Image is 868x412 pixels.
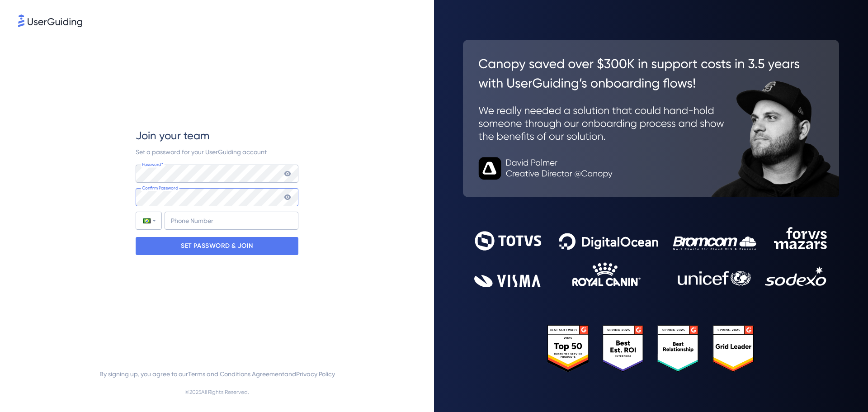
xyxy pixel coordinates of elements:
[474,227,828,287] img: 9302ce2ac39453076f5bc0f2f2ca889b.svg
[296,370,335,378] a: Privacy Policy
[463,40,839,197] img: 26c0aa7c25a843aed4baddd2b5e0fa68.svg
[181,239,253,253] p: SET PASSWORD & JOIN
[185,387,249,398] span: © 2025 All Rights Reserved.
[165,212,298,230] input: Phone Number
[99,369,335,379] span: By signing up, you agree to our and
[188,370,284,378] a: Terms and Conditions Agreement
[18,14,82,27] img: 8faab4ba6bc7696a72372aa768b0286c.svg
[136,212,161,229] div: Brazil: + 55
[136,128,209,143] span: Join your team
[136,148,267,156] span: Set a password for your UserGuiding account
[547,325,755,373] img: 25303e33045975176eb484905ab012ff.svg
